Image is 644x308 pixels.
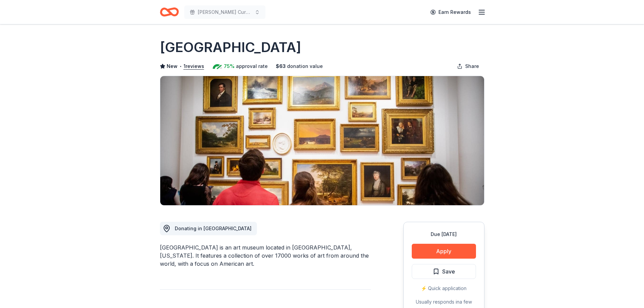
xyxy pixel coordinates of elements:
[184,5,265,19] button: [PERSON_NAME] Cure Golf Tournament
[179,64,182,69] span: •
[160,4,179,20] a: Home
[198,8,252,16] span: [PERSON_NAME] Cure Golf Tournament
[452,60,484,73] button: Share
[426,6,475,18] a: Earn Rewards
[184,62,204,70] button: 1reviews
[160,38,301,57] h1: [GEOGRAPHIC_DATA]
[412,284,476,292] div: ⚡️ Quick application
[160,76,484,205] img: Image for High Museum of Art
[412,244,476,259] button: Apply
[276,62,286,70] span: $ 63
[412,264,476,279] button: Save
[236,62,268,70] span: approval rate
[412,230,476,238] div: Due [DATE]
[465,62,479,70] span: Share
[442,267,455,276] span: Save
[167,62,177,70] span: New
[160,243,371,268] div: [GEOGRAPHIC_DATA] is an art museum located in [GEOGRAPHIC_DATA], [US_STATE]. It features a collec...
[224,62,235,70] span: 75%
[287,62,323,70] span: donation value
[175,226,252,231] span: Donating in [GEOGRAPHIC_DATA]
